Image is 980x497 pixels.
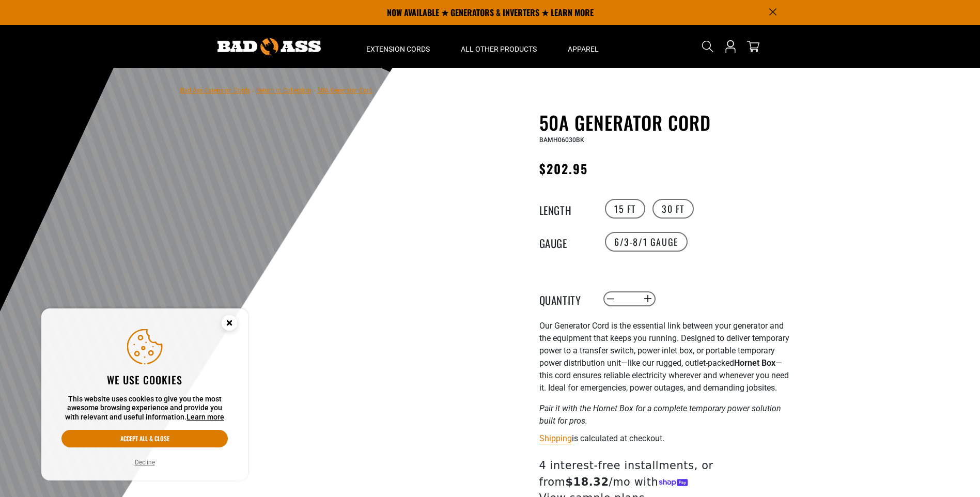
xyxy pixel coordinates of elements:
[699,38,716,55] summary: Search
[568,44,599,54] span: Apparel
[61,395,228,422] p: This website uses cookies to give you the most awesome browsing experience and provide you with r...
[61,430,228,447] button: Accept all & close
[366,44,430,54] span: Extension Cords
[461,44,537,54] span: All Other Products
[539,403,781,426] em: Pair it with the Hornet Box for a complete temporary power solution built for pros.
[256,87,311,94] a: Return to Collection
[605,232,688,252] label: 6/3-8/1 Gauge
[180,87,250,94] a: Bad Ass Extension Cords
[61,373,228,386] h2: We use cookies
[605,199,645,219] label: 15 FT
[552,25,614,68] summary: Apparel
[539,320,792,394] p: Our Generator Cord is the essential link between your generator and the equipment that keeps you ...
[313,87,315,94] span: ›
[539,159,588,178] span: $202.95
[539,112,792,133] h1: 50A Generator Cord
[186,413,224,421] a: Learn more
[317,87,372,94] span: 50A Generator Cord
[539,136,584,144] span: BAMH06030BK
[539,431,792,445] div: is calculated at checkout.
[539,235,591,248] legend: Gauge
[41,308,248,481] aside: Cookie Consent
[652,199,694,219] label: 30 FT
[351,25,445,68] summary: Extension Cords
[445,25,552,68] summary: All Other Products
[180,84,372,96] nav: breadcrumbs
[217,38,321,55] img: Bad Ass Extension Cords
[252,87,254,94] span: ›
[132,457,158,468] button: Decline
[539,433,572,443] a: Shipping
[539,202,591,215] legend: Length
[734,358,775,368] strong: Hornet Box
[539,292,591,305] label: Quantity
